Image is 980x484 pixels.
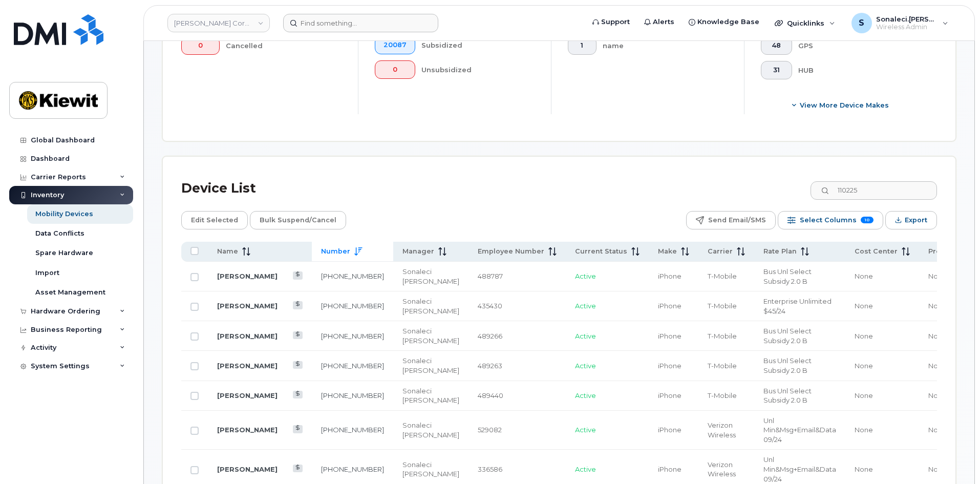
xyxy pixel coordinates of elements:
span: Support [601,17,630,27]
span: iPhone [658,272,681,280]
a: [PERSON_NAME] [217,426,278,434]
a: View Last Bill [293,391,303,398]
span: None [928,272,947,280]
div: Cancelled [226,36,342,55]
span: 529082 [478,426,502,434]
span: None [855,426,873,434]
span: Active [575,391,596,399]
a: [PHONE_NUMBER] [321,302,384,310]
span: None [855,391,873,399]
span: T-Mobile [708,302,737,310]
span: Select Columns [800,213,857,228]
div: Unsubsidized [421,60,535,79]
span: 1 [577,41,588,50]
span: 489263 [478,362,502,370]
span: Rate Plan [763,247,797,256]
a: Alerts [637,12,681,32]
span: 336586 [478,465,502,473]
button: Edit Selected [181,211,248,229]
a: [PHONE_NUMBER] [321,362,384,370]
a: [PHONE_NUMBER] [321,391,384,399]
div: Subsidized [421,36,535,54]
span: Active [575,362,596,370]
span: Bus Unl Select Subsidy 2.0 B [763,387,812,405]
a: [PERSON_NAME] [217,272,278,280]
div: Sonaleci [PERSON_NAME] [402,326,459,345]
span: iPhone [658,391,681,399]
span: Enterprise Unlimited $45/24 [763,297,832,315]
span: View More Device Makes [800,100,889,110]
span: Bulk Suspend/Cancel [260,213,336,228]
button: 0 [181,36,220,55]
span: None [855,272,873,280]
a: View Last Bill [293,301,303,309]
span: None [928,391,947,399]
span: 435430 [478,302,502,310]
a: [PHONE_NUMBER] [321,272,384,280]
span: Unl Min&Msg+Email&Data 09/24 [763,416,836,444]
div: Quicklinks [768,13,842,33]
span: iPhone [658,426,681,434]
span: Bus Unl Select Subsidy 2.0 B [763,327,812,345]
div: Sonaleci.Lizarraga [844,13,955,33]
span: T-Mobile [708,332,737,340]
span: 48 [770,41,783,50]
span: Active [575,426,596,434]
span: iPhone [658,465,681,473]
span: Active [575,465,596,473]
div: Sonaleci [PERSON_NAME] [402,420,459,439]
span: Current Status [575,247,627,256]
a: View Last Bill [293,361,303,369]
a: [PERSON_NAME] [217,465,278,473]
span: Send Email/SMS [708,213,766,228]
div: Device List [181,175,256,202]
span: None [928,302,947,310]
span: iPhone [658,362,681,370]
iframe: Messenger Launcher [935,439,972,476]
span: None [855,302,873,310]
span: None [928,465,947,473]
span: None [928,332,947,340]
span: iPhone [658,302,681,310]
span: Bus Unl Select Subsidy 2.0 B [763,267,812,285]
span: Bus Unl Select Subsidy 2.0 B [763,356,812,374]
div: Sonaleci [PERSON_NAME] [402,386,459,405]
span: 31 [770,66,783,74]
div: Sonaleci [PERSON_NAME] [402,267,459,286]
a: Support [585,12,637,32]
span: None [855,465,873,473]
span: Alerts [653,17,674,27]
span: Quicklinks [787,19,824,27]
span: Wireless Admin [876,23,938,31]
span: Edit Selected [191,213,238,228]
span: Carrier [708,247,733,256]
span: None [928,362,947,370]
a: [PHONE_NUMBER] [321,465,384,473]
button: Bulk Suspend/Cancel [250,211,346,229]
a: [PHONE_NUMBER] [321,426,384,434]
span: Active [575,302,596,310]
span: Profit Center [928,247,974,256]
div: Sonaleci [PERSON_NAME] [402,297,459,315]
button: 31 [761,61,792,79]
span: 0 [384,66,407,74]
span: T-Mobile [708,391,737,399]
a: View Last Bill [293,425,303,433]
span: T-Mobile [708,272,737,280]
span: None [855,362,873,370]
a: [PHONE_NUMBER] [321,332,384,340]
div: HUB [798,61,921,79]
a: [PERSON_NAME] [217,391,278,399]
div: name [603,36,728,55]
span: 489266 [478,332,502,340]
span: Make [658,247,677,256]
div: Sonaleci [PERSON_NAME] [402,460,459,479]
span: Number [321,247,350,256]
a: View Last Bill [293,271,303,279]
div: Sonaleci [PERSON_NAME] [402,356,459,375]
a: [PERSON_NAME] [217,302,278,310]
span: iPhone [658,332,681,340]
a: Kiewit Corporation [167,14,270,32]
input: Find something... [283,14,438,32]
a: View Last Bill [293,465,303,472]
